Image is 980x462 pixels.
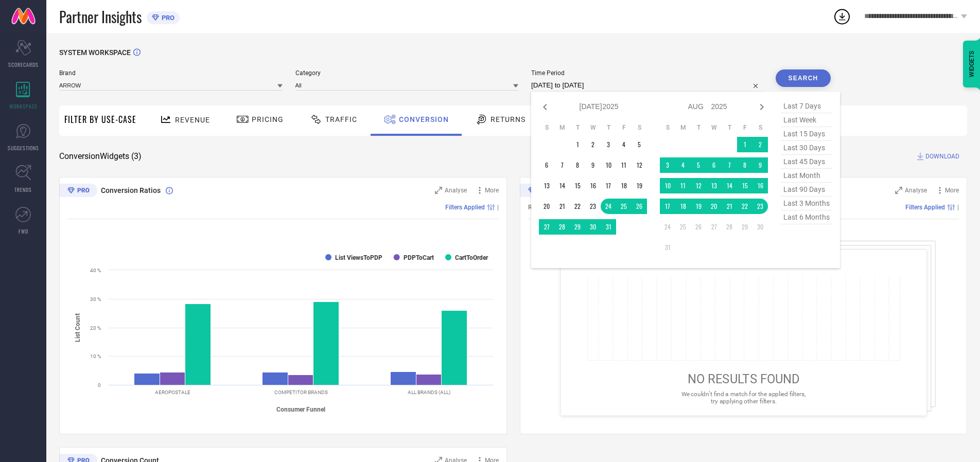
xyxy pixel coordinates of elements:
td: Thu Jul 31 2025 [601,219,616,235]
span: DOWNLOAD [925,151,959,162]
td: Tue Jul 22 2025 [570,199,585,214]
span: Conversion Ratios [101,186,161,194]
text: 30 % [90,296,101,302]
span: last 6 months [781,210,832,224]
td: Fri Jul 11 2025 [616,157,632,173]
td: Thu Jul 03 2025 [601,137,616,152]
td: Tue Jul 08 2025 [570,157,585,173]
th: Friday [737,123,752,132]
span: PRO [159,14,174,22]
div: Previous month [539,101,551,113]
td: Sat Aug 16 2025 [752,178,768,193]
span: Revenue [175,116,210,124]
span: last 15 days [781,127,832,141]
span: Revenue (% share) [528,204,579,211]
div: Next month [756,101,768,113]
td: Mon Jul 28 2025 [554,219,570,235]
td: Sat Aug 02 2025 [752,137,768,152]
span: last 45 days [781,155,832,169]
text: AEROPOSTALE [155,389,190,395]
span: last 90 days [781,183,832,197]
td: Sun Aug 10 2025 [660,178,675,193]
th: Saturday [752,123,768,132]
td: Tue Jul 15 2025 [570,178,585,193]
td: Fri Aug 29 2025 [737,219,752,235]
svg: Zoom [895,187,902,194]
th: Wednesday [706,123,722,132]
text: 40 % [90,268,101,273]
td: Tue Jul 01 2025 [570,137,585,152]
span: More [945,187,959,194]
text: 10 % [90,353,101,359]
span: Analyse [445,187,467,194]
span: last 7 days [781,99,832,113]
span: We couldn’t find a match for the applied filters, try applying other filters. [681,390,806,404]
td: Thu Aug 21 2025 [722,199,737,214]
input: Select time period [531,79,763,92]
td: Sat Jul 26 2025 [632,199,647,214]
span: FWD [19,227,28,235]
span: Traffic [325,115,357,123]
td: Wed Jul 23 2025 [585,199,601,214]
td: Wed Aug 20 2025 [706,199,722,214]
th: Thursday [722,123,737,132]
td: Sat Jul 19 2025 [632,178,647,193]
td: Fri Jul 18 2025 [616,178,632,193]
td: Fri Jul 04 2025 [616,137,632,152]
td: Mon Jul 07 2025 [554,157,570,173]
span: last 30 days [781,141,832,155]
td: Mon Jul 21 2025 [554,199,570,214]
td: Tue Aug 26 2025 [691,219,706,235]
td: Tue Aug 19 2025 [691,199,706,214]
span: Category [295,69,519,77]
span: last week [781,113,832,127]
div: Open download list [833,7,851,26]
th: Sunday [539,123,554,132]
td: Fri Aug 01 2025 [737,137,752,152]
span: last 3 months [781,197,832,210]
td: Sun Jul 27 2025 [539,219,554,235]
button: Search [776,69,831,87]
svg: Zoom [435,187,442,194]
td: Wed Aug 06 2025 [706,157,722,173]
text: CartToOrder [455,254,488,261]
text: 0 [98,382,101,388]
span: Filters Applied [445,204,485,211]
text: PDPToCart [404,254,434,261]
td: Sat Aug 23 2025 [752,199,768,214]
td: Wed Jul 16 2025 [585,178,601,193]
td: Thu Aug 28 2025 [722,219,737,235]
span: last month [781,169,832,183]
td: Wed Aug 27 2025 [706,219,722,235]
text: ALL BRANDS (ALL) [408,389,450,395]
td: Fri Aug 15 2025 [737,178,752,193]
span: More [485,187,499,194]
span: Pricing [252,115,284,123]
th: Monday [675,123,691,132]
th: Wednesday [585,123,601,132]
th: Tuesday [691,123,706,132]
td: Fri Jul 25 2025 [616,199,632,214]
th: Friday [616,123,632,132]
td: Mon Jul 14 2025 [554,178,570,193]
span: WORKSPACE [9,102,38,110]
td: Thu Jul 10 2025 [601,157,616,173]
td: Wed Jul 09 2025 [585,157,601,173]
td: Wed Jul 02 2025 [585,137,601,152]
span: Brand [59,69,283,77]
span: SCORECARDS [8,61,39,68]
td: Sun Aug 17 2025 [660,199,675,214]
td: Mon Aug 04 2025 [675,157,691,173]
span: TRENDS [14,186,32,193]
text: COMPETITOR BRANDS [274,389,328,395]
tspan: Consumer Funnel [276,406,325,413]
div: Premium [59,184,97,199]
td: Thu Aug 07 2025 [722,157,737,173]
td: Sat Jul 05 2025 [632,137,647,152]
span: Conversion Widgets ( 3 ) [59,151,142,162]
span: Partner Insights [59,6,142,27]
td: Sun Aug 24 2025 [660,219,675,235]
td: Thu Aug 14 2025 [722,178,737,193]
span: Returns [491,115,526,123]
td: Tue Aug 05 2025 [691,157,706,173]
